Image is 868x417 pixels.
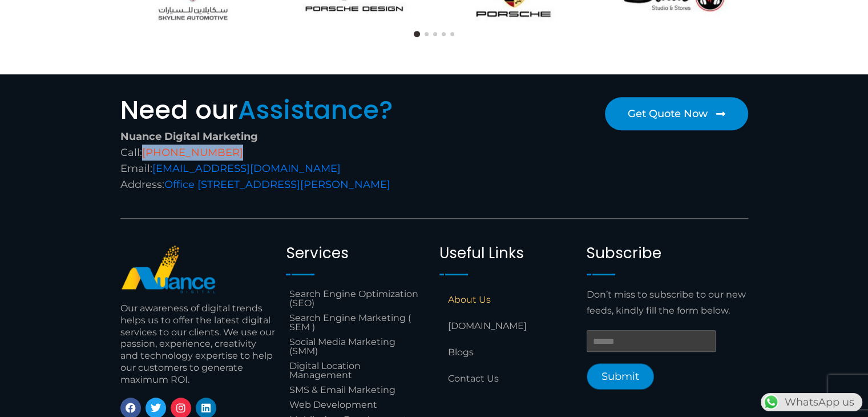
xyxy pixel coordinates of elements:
[439,339,575,366] a: Blogs
[286,359,428,383] a: Digital Location Management
[439,313,575,339] a: [DOMAIN_NAME]
[286,398,428,412] a: Web Development
[286,311,428,335] a: Search Engine Marketing ( SEM )
[761,396,862,408] a: WhatsAppWhatsApp us
[761,393,862,411] div: WhatsApp us
[120,129,429,193] div: Call: Email: Address:
[628,109,708,119] span: Get Quote Now
[120,130,258,143] strong: Nuance Digital Marketing
[439,366,575,392] a: Contact Us
[286,244,428,262] h2: Services
[164,178,390,191] a: Office [STREET_ADDRESS][PERSON_NAME]
[120,97,429,123] h2: Need our
[286,287,428,311] a: Search Engine Optimization (SEO)
[439,287,575,313] a: About Us
[286,383,428,398] a: SMS & Email Marketing
[142,146,243,159] a: [PHONE_NUMBER]
[762,393,780,411] img: WhatsApp
[286,335,428,359] a: Social Media Marketing (SMM)
[587,287,748,319] p: Don’t miss to subscribe to our new feeds, kindly fill the form below.
[439,244,575,262] h2: Useful Links
[605,97,748,130] a: Get Quote Now
[120,303,275,386] p: Our awareness of digital trends helps us to offer the latest digital services to our clients. We ...
[238,92,393,128] span: Assistance?
[587,363,654,390] button: Submit
[587,244,748,262] h2: Subscribe
[152,162,341,175] a: [EMAIL_ADDRESS][DOMAIN_NAME]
